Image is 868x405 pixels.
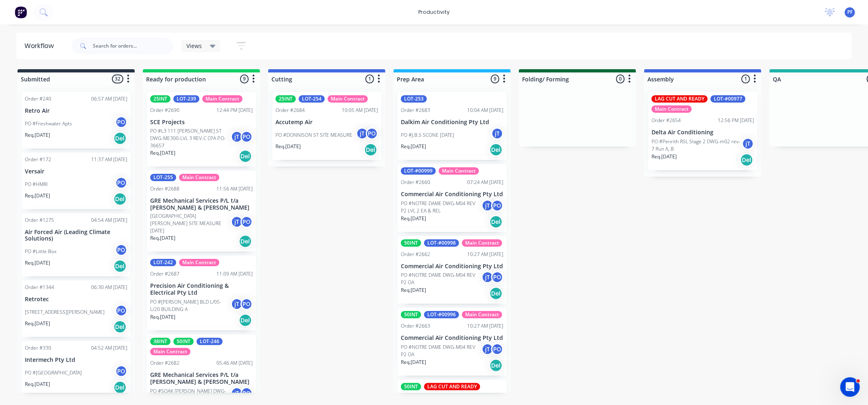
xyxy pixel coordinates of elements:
[481,343,494,355] div: jT
[150,282,253,296] p: Precision Air Conditioning & Electrical Pty Ltd
[401,263,503,270] p: Commercial Air Conditioning Pty Ltd
[25,229,127,243] p: Air Forced Air (Leading Climate Solutions)
[150,298,231,313] p: PO #[PERSON_NAME] BLD L/05-L/20 BUILDING A
[216,185,253,193] div: 11:56 AM [DATE]
[147,92,256,166] div: 25INTLOT-239Main ContractOrder #269012:44 PM [DATE]SCE ProjectsPO #L3 111 [PERSON_NAME] ST DWG-ME...
[179,259,219,266] div: Main Contract
[467,251,503,258] div: 10:27 AM [DATE]
[173,95,199,103] div: LOT-239
[150,127,231,149] p: PO #L3 111 [PERSON_NAME] ST DWG-ME300-LVL 3 REV-C CPA P.O-36657
[462,311,502,318] div: Main Contract
[398,308,507,376] div: 50INTLOT-#00996Main ContractOrder #266310:27 AM [DATE]Commercial Air Conditioning Pty LtdPO #NOTR...
[239,314,252,327] div: Del
[840,377,860,397] iframe: Intercom live chat
[25,120,72,127] p: PO #Freshwater Apts
[467,179,503,186] div: 07:24 AM [DATE]
[91,156,127,163] div: 11:37 AM [DATE]
[272,92,381,160] div: 25INTLOT-254Main ContractOrder #268410:05 AM [DATE]Accutemp AirPO #DONNISON ST SITE MEASUREjTPORe...
[401,119,503,126] p: Dalkim Air Conditioning Pty Ltd
[401,344,481,358] p: PO #NOTRE DAME DWG-M04 REV P2 OA
[231,131,243,143] div: jT
[231,387,243,399] div: jT
[401,107,430,114] div: Order #2683
[150,174,176,181] div: LOT-255
[742,138,754,150] div: jT
[179,174,219,181] div: Main Contract
[25,192,50,199] p: Req. [DATE]
[147,171,256,252] div: LOT-255Main ContractOrder #268811:56 AM [DATE]GRE Mechanical Services P/L t/a [PERSON_NAME] & [PE...
[25,217,54,224] div: Order #1275
[150,119,253,126] p: SCE Projects
[25,259,50,267] p: Req. [DATE]
[481,271,494,283] div: jT
[401,335,503,342] p: Commercial Air Conditioning Pty Ltd
[328,95,368,103] div: Main Contract
[718,117,754,124] div: 12:56 PM [DATE]
[150,149,175,157] p: Req. [DATE]
[439,167,479,175] div: Main Contract
[197,338,223,345] div: LOT-246
[648,92,757,170] div: LAG CUT AND READYLOT-#00977Main ContractOrder #265412:56 PM [DATE]Delta Air ConditioningPO #Penri...
[25,248,57,255] p: PO #Little Box
[398,92,507,160] div: LOT-253Order #268310:04 AM [DATE]Dalkim Air Conditioning Pty LtdPO #J.B.S SCONE [DATE]jTReq.[DATE...
[25,131,50,139] p: Req. [DATE]
[115,244,127,256] div: PO
[401,239,421,247] div: 50INT
[401,179,430,186] div: Order #2660
[366,127,378,140] div: PO
[231,298,243,310] div: jT
[401,167,436,175] div: LOT-#00999
[150,234,175,242] p: Req. [DATE]
[114,381,127,394] div: Del
[401,191,503,198] p: Commercial Air Conditioning Pty Ltd
[652,129,754,136] p: Delta Air Conditioning
[401,95,427,103] div: LOT-253
[91,344,127,352] div: 04:52 AM [DATE]
[25,296,127,303] p: Retrotec
[25,95,51,103] div: Order #240
[241,387,253,399] div: PO
[25,284,54,291] div: Order #1344
[424,383,480,390] div: LAG CUT AND READY
[401,131,454,139] p: PO #J.B.S SCONE [DATE]
[114,132,127,145] div: Del
[467,322,503,330] div: 10:27 AM [DATE]
[491,343,503,355] div: PO
[740,153,753,166] div: Del
[490,143,503,156] div: Del
[22,280,131,337] div: Order #134406:30 AM [DATE]Retrotec[STREET_ADDRESS][PERSON_NAME]POReq.[DATE]Del
[25,156,51,163] div: Order #172
[115,304,127,317] div: PO
[275,119,378,126] p: Accutemp Air
[25,369,82,377] p: PO #[GEOGRAPHIC_DATA]
[173,338,194,345] div: 50INT
[462,239,502,247] div: Main Contract
[115,365,127,377] div: PO
[114,320,127,333] div: Del
[150,387,231,402] p: PO #SOAK [PERSON_NAME] DWG-M100 REV-C RUN A & E
[652,153,677,160] p: Req. [DATE]
[275,143,301,150] p: Req. [DATE]
[115,177,127,189] div: PO
[150,348,190,355] div: Main Contract
[25,381,50,388] p: Req. [DATE]
[398,164,507,232] div: LOT-#00999Main ContractOrder #266007:24 AM [DATE]Commercial Air Conditioning Pty LtdPO #NOTRE DAM...
[711,95,746,103] div: LOT-#00977
[115,116,127,128] div: PO
[93,38,173,54] input: Search for orders...
[25,320,50,327] p: Req. [DATE]
[241,216,253,228] div: PO
[401,383,421,390] div: 50INT
[491,271,503,283] div: PO
[22,213,131,277] div: Order #127504:54 AM [DATE]Air Forced Air (Leading Climate Solutions)PO #Little BoxPOReq.[DATE]Del
[401,322,430,330] div: Order #2663
[216,359,253,367] div: 05:46 AM [DATE]
[150,212,231,234] p: [GEOGRAPHIC_DATA][PERSON_NAME] SITE MEASURE [DATE]
[15,6,27,18] img: Factory
[398,236,507,304] div: 50INTLOT-#00998Main ContractOrder #266210:27 AM [DATE]Commercial Air Conditioning Pty LtdPO #NOTR...
[150,359,179,367] div: Order #2682
[202,95,243,103] div: Main Contract
[241,131,253,143] div: PO
[186,42,202,50] span: Views
[275,107,305,114] div: Order #2684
